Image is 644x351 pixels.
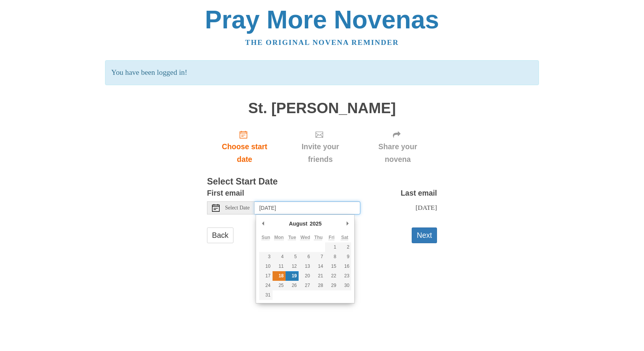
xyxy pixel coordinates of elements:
[312,271,325,281] button: 21
[286,271,299,281] button: 19
[215,140,274,166] span: Choose start date
[245,38,399,46] a: The original novena reminder
[261,235,270,240] abbr: Sunday
[259,218,267,229] button: Previous Month
[207,187,244,199] label: First email
[207,177,437,187] h3: Select Start Date
[105,60,539,85] p: You have been logged in!
[273,281,286,290] button: 25
[325,271,338,281] button: 22
[273,271,286,281] button: 18
[325,262,338,271] button: 15
[299,271,312,281] button: 20
[309,218,323,229] div: 2025
[205,5,439,34] a: Pray More Novenas
[358,124,437,170] div: Click "Next" to confirm your start date first.
[343,218,351,229] button: Next Month
[259,252,272,262] button: 3
[312,281,325,290] button: 28
[338,252,351,262] button: 9
[338,271,351,281] button: 23
[259,281,272,290] button: 24
[329,235,334,240] abbr: Friday
[288,235,296,240] abbr: Tuesday
[366,140,429,166] span: Share your novena
[286,262,299,271] button: 12
[290,140,351,166] span: Invite your friends
[282,124,358,170] div: Click "Next" to confirm your start date first.
[416,204,437,211] span: [DATE]
[338,242,351,252] button: 2
[274,235,284,240] abbr: Monday
[273,252,286,262] button: 4
[312,252,325,262] button: 7
[207,100,437,117] h1: St. [PERSON_NAME]
[207,227,233,243] a: Back
[301,235,310,240] abbr: Wednesday
[288,218,309,229] div: August
[286,281,299,290] button: 26
[259,262,272,271] button: 10
[255,201,360,214] input: Use the arrow keys to pick a date
[338,262,351,271] button: 16
[312,262,325,271] button: 14
[207,124,282,170] a: Choose start date
[325,252,338,262] button: 8
[341,235,348,240] abbr: Saturday
[259,290,272,300] button: 31
[273,262,286,271] button: 11
[299,252,312,262] button: 6
[259,271,272,281] button: 17
[325,242,338,252] button: 1
[299,281,312,290] button: 27
[225,205,250,211] span: Select Date
[286,252,299,262] button: 5
[412,227,437,243] button: Next
[314,235,323,240] abbr: Thursday
[325,281,338,290] button: 29
[299,262,312,271] button: 13
[401,187,437,199] label: Last email
[338,281,351,290] button: 30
